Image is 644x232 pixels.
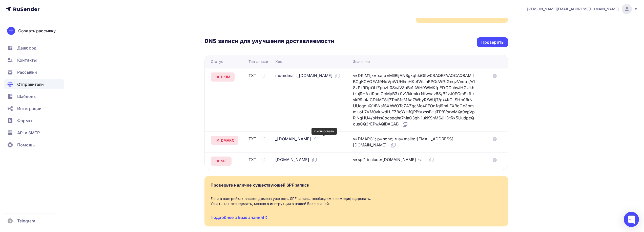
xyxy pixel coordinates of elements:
[17,81,44,87] span: Отправители
[353,59,370,64] div: Значение
[17,69,37,75] span: Рассылки
[275,136,319,142] div: _[DOMAIN_NAME]
[275,72,341,79] div: mdmdmail._[DOMAIN_NAME]
[17,106,41,112] span: Интеграции
[353,136,475,148] div: v=DMARC1; p=none; rua=mailto:[EMAIL_ADDRESS][DOMAIN_NAME]
[4,79,64,89] a: Отправители
[4,55,64,65] a: Контакты
[4,43,64,53] a: Дашборд
[17,93,36,99] span: Шаблоны
[248,136,266,142] div: TXT
[4,91,64,101] a: Шаблоны
[221,138,234,143] span: DMARC
[275,59,284,64] div: Хост
[211,59,223,64] div: Статус
[4,116,64,126] a: Формы
[18,28,56,34] div: Создать рассылку
[221,159,227,164] span: SPF
[221,74,231,80] span: DKIM
[211,196,502,206] div: Если в настройках вашего домена уже есть SPF запись, необходимо ее модифицировать. Узнать как это...
[4,67,64,77] a: Рассылки
[248,72,266,79] div: TXT
[17,118,32,124] span: Формы
[481,39,504,45] div: Проверить
[17,142,35,148] span: Помощь
[17,45,36,51] span: Дашборд
[204,37,334,45] h3: DNS записи для улучшения доставляемости
[353,157,434,163] div: v=spf1 include:[DOMAIN_NAME] ~all
[248,157,266,163] div: TXT
[248,59,268,64] div: Тип записи
[527,7,619,12] span: [PERSON_NAME][EMAIL_ADDRESS][DOMAIN_NAME]
[17,130,40,136] span: API и SMTP
[17,57,37,63] span: Контакты
[211,182,309,188] div: Проверьте наличие существующей SPF записи
[275,157,317,163] div: [DOMAIN_NAME]
[353,72,475,127] div: v=DKIM1;k=rsa;p=MIIBIjANBgkqhkiG9w0BAQEFAAOCAQ8AMIIBCgKCAQEA19NqVpWUHhmHKe1WLihEPQeWPJGnqzVndos/v...
[211,215,267,220] a: Подробнее в Базе знаний
[17,218,35,224] span: Telegram
[527,4,638,14] a: [PERSON_NAME][EMAIL_ADDRESS][DOMAIN_NAME]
